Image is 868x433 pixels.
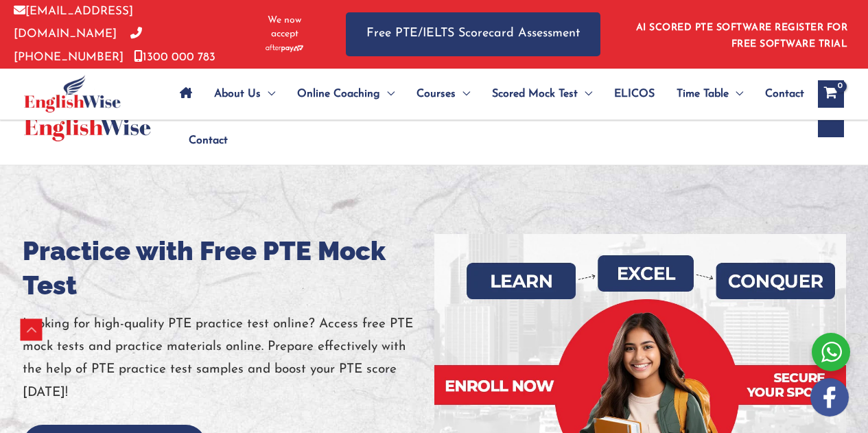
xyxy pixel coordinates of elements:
[24,75,121,113] img: cropped-ew-logo
[14,28,142,62] a: [PHONE_NUMBER]
[677,70,729,118] span: Time Table
[754,70,804,118] a: Contact
[178,117,228,165] a: Contact
[297,70,380,118] span: Online Coaching
[257,14,312,41] span: We now accept
[481,70,603,118] a: Scored Mock TestMenu Toggle
[492,70,578,118] span: Scored Mock Test
[169,70,804,118] nav: Site Navigation: Main Menu
[666,70,754,118] a: Time TableMenu Toggle
[456,70,470,118] span: Menu Toggle
[614,70,655,118] span: ELICOS
[765,70,804,118] span: Contact
[603,70,666,118] a: ELICOS
[14,5,133,40] a: [EMAIL_ADDRESS][DOMAIN_NAME]
[406,70,481,118] a: CoursesMenu Toggle
[346,12,600,56] a: Free PTE/IELTS Scorecard Assessment
[729,70,743,118] span: Menu Toggle
[286,70,406,118] a: Online CoachingMenu Toggle
[417,70,456,118] span: Courses
[214,70,261,118] span: About Us
[380,70,395,118] span: Menu Toggle
[636,23,848,49] a: AI SCORED PTE SOFTWARE REGISTER FOR FREE SOFTWARE TRIAL
[203,70,286,118] a: About UsMenu Toggle
[261,70,275,118] span: Menu Toggle
[810,378,849,417] img: white-facebook.png
[23,234,434,303] h1: Practice with Free PTE Mock Test
[134,51,215,63] a: 1300 000 783
[818,80,844,108] a: View Shopping Cart, empty
[23,313,434,404] p: Looking for high-quality PTE practice test online? Access free PTE mock tests and practice materi...
[266,45,303,52] img: Afterpay-Logo
[578,70,592,118] span: Menu Toggle
[189,117,228,165] span: Contact
[628,12,854,56] aside: Header Widget 1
